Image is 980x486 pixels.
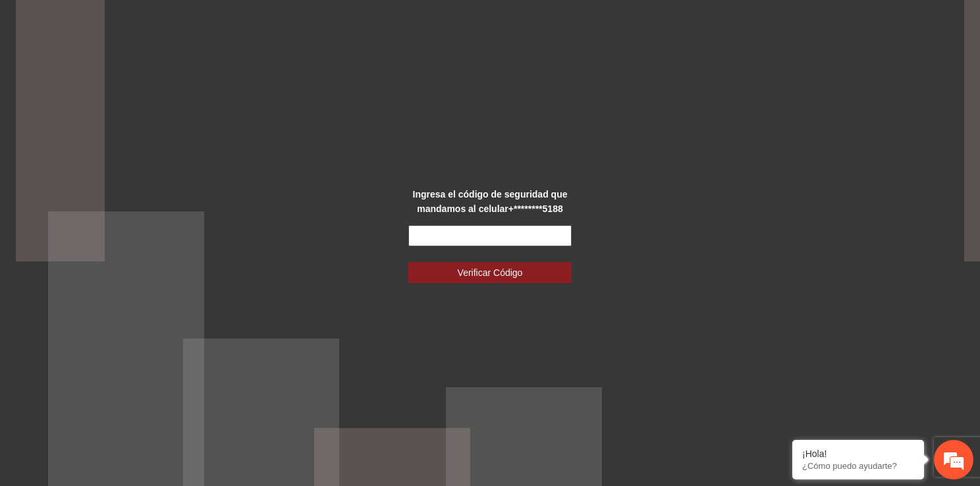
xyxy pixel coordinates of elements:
span: Estamos en línea. [76,164,182,297]
div: ¡Hola! [802,448,914,459]
strong: Ingresa el código de seguridad que mandamos al celular +********5188 [413,189,568,214]
div: Minimizar ventana de chat en vivo [216,7,248,38]
p: ¿Cómo puedo ayudarte? [802,461,914,471]
textarea: Escriba su mensaje y pulse “Intro” [7,336,251,382]
button: Verificar Código [408,262,572,283]
span: Verificar Código [458,265,523,280]
div: Chatee con nosotros ahora [68,67,221,84]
